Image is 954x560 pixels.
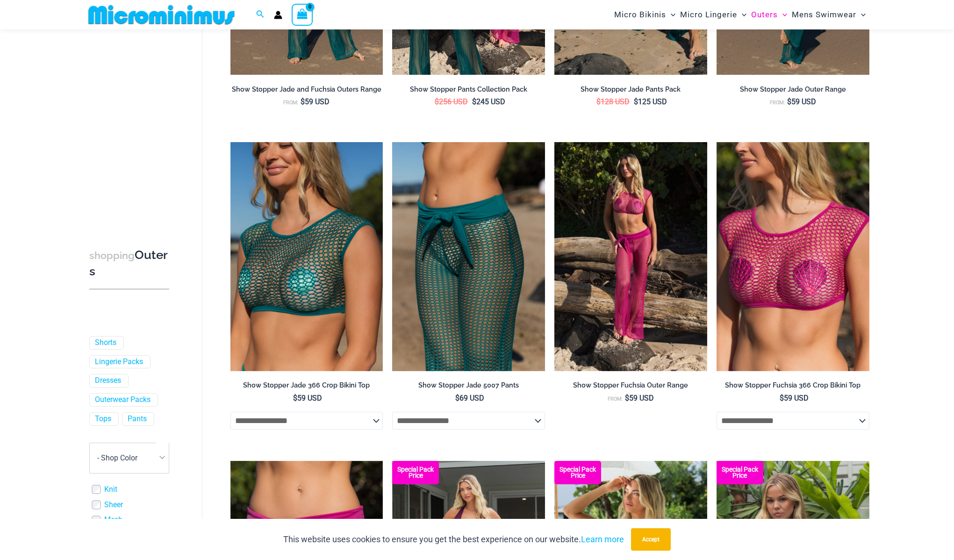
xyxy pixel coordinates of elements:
[666,3,675,27] span: Menu Toggle
[230,85,383,94] h2: Show Stopper Jade and Fuchsia Outers Range
[85,4,238,25] img: MM SHOP LOGO FLAT
[749,3,789,27] a: OutersMenu ToggleMenu Toggle
[392,142,545,371] img: Show Stopper Jade 366 Top 5007 pants 10
[612,3,678,27] a: Micro BikinisMenu ToggleMenu Toggle
[596,97,601,106] span: $
[435,97,439,106] span: $
[230,85,383,97] a: Show Stopper Jade and Fuchsia Outers Range
[283,532,624,546] p: This website uses cookies to ensure you get the best experience on our website.
[780,394,784,402] span: $
[554,142,707,371] a: Show Stopper Fuchsia 366 Top 5007 pants 01Show Stopper Fuchsia 366 Top 5007 pants 04Show Stopper ...
[717,467,763,479] b: Special Pack Price
[631,528,671,551] button: Accept
[625,394,654,402] bdi: 59 USD
[610,1,870,28] nav: Site Navigation
[717,85,869,94] h2: Show Stopper Jade Outer Range
[554,85,707,94] h2: Show Stopper Jade Pants Pack
[301,97,305,106] span: $
[230,381,383,393] a: Show Stopper Jade 366 Crop Bikini Top
[717,142,869,371] a: Show Stopper Fuchsia 366 Top 5007 pants 08Show Stopper Fuchsia 366 Top 5007 pants 11Show Stopper ...
[614,3,666,27] span: Micro Bikinis
[89,31,173,218] iframe: TrustedSite Certified
[301,97,330,106] bdi: 59 USD
[392,85,545,97] a: Show Stopper Pants Collection Pack
[737,3,746,27] span: Menu Toggle
[230,142,383,371] a: Show Stopper Jade 366 Top 5007 pants 09Show Stopper Jade 366 Top 5007 pants 12Show Stopper Jade 3...
[392,142,545,371] a: Show Stopper Jade 366 Top 5007 pants 10Show Stopper Jade 366 Top 5007 pants 11Show Stopper Jade 3...
[89,247,169,280] h3: Outers
[230,142,383,371] img: Show Stopper Jade 366 Top 5007 pants 09
[104,485,117,495] a: Knit
[554,85,707,97] a: Show Stopper Jade Pants Pack
[634,97,667,106] bdi: 125 USD
[787,97,816,106] bdi: 59 USD
[392,381,545,390] h2: Show Stopper Jade 5007 Pants
[778,3,787,27] span: Menu Toggle
[95,376,121,386] a: Dresses
[95,357,143,367] a: Lingerie Packs
[455,394,484,402] bdi: 69 USD
[292,4,313,25] a: View Shopping Cart, empty
[751,3,778,27] span: Outers
[856,3,866,27] span: Menu Toggle
[780,394,809,402] bdi: 59 USD
[293,394,297,402] span: $
[89,443,169,474] span: - Shop Color
[274,11,282,19] a: Account icon link
[90,443,169,473] span: - Shop Color
[678,3,749,27] a: Micro LingerieMenu ToggleMenu Toggle
[596,97,630,106] bdi: 128 USD
[472,97,505,106] bdi: 245 USD
[104,516,122,525] a: Mesh
[230,381,383,390] h2: Show Stopper Jade 366 Crop Bikini Top
[97,454,137,463] span: - Shop Color
[95,414,111,424] a: Tops
[581,534,624,544] a: Learn more
[435,97,468,106] bdi: 256 USD
[717,381,869,390] h2: Show Stopper Fuchsia 366 Crop Bikini Top
[392,381,545,393] a: Show Stopper Jade 5007 Pants
[455,394,459,402] span: $
[554,381,707,393] a: Show Stopper Fuchsia Outer Range
[634,97,638,106] span: $
[128,414,147,424] a: Pants
[392,85,545,94] h2: Show Stopper Pants Collection Pack
[554,467,601,479] b: Special Pack Price
[104,500,123,510] a: Sheer
[392,467,439,479] b: Special Pack Price
[789,3,868,27] a: Mens SwimwearMenu ToggleMenu Toggle
[717,85,869,97] a: Show Stopper Jade Outer Range
[787,97,791,106] span: $
[625,394,629,402] span: $
[680,3,737,27] span: Micro Lingerie
[554,142,707,371] img: Show Stopper Fuchsia 366 Top 5007 pants 01
[95,395,151,405] a: Outerwear Packs
[89,250,135,261] span: shopping
[283,100,298,106] span: From:
[472,97,476,106] span: $
[293,394,322,402] bdi: 59 USD
[256,9,265,21] a: Search icon link
[770,100,785,106] span: From:
[95,338,116,348] a: Shorts
[792,3,856,27] span: Mens Swimwear
[717,142,869,371] img: Show Stopper Fuchsia 366 Top 5007 pants 08
[717,381,869,393] a: Show Stopper Fuchsia 366 Crop Bikini Top
[608,396,623,402] span: From:
[554,381,707,390] h2: Show Stopper Fuchsia Outer Range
